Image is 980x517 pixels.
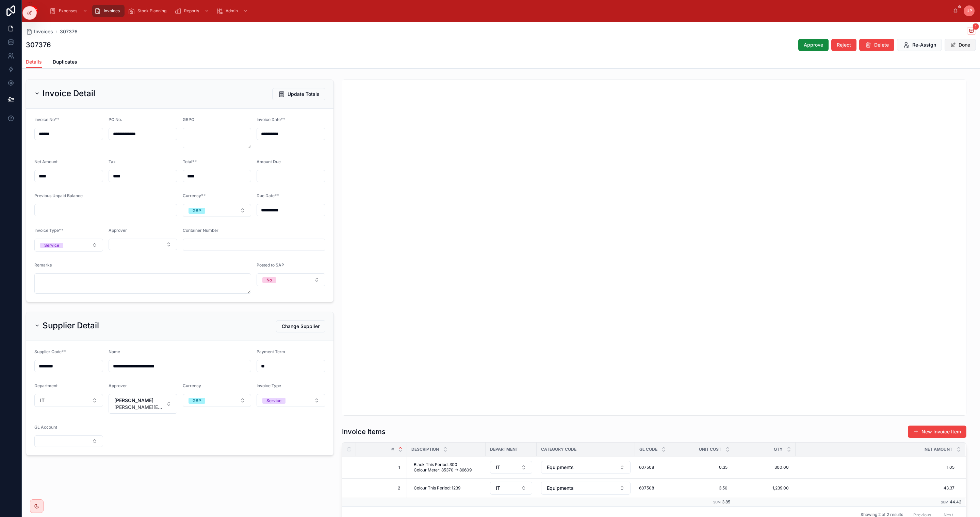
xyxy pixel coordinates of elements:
span: Equipments [547,464,574,471]
div: Service [44,243,59,248]
button: Update Totals [272,88,325,100]
span: Approver [109,228,127,233]
span: 607508 [639,465,654,470]
a: Duplicates [53,56,77,69]
a: Invoices [92,5,125,17]
span: Currency [183,383,201,388]
small: Sum [713,500,721,504]
div: Service [266,398,281,404]
a: Reports [173,5,213,17]
span: Invoices [104,8,120,14]
h1: Invoice Items [342,427,386,436]
span: IT [496,485,500,492]
span: Change Supplier [282,323,320,330]
span: Duplicates [53,58,77,65]
span: Net Amount [925,447,952,452]
span: 1 [973,23,979,30]
a: Admin [214,5,251,17]
span: 1.05 [799,465,954,470]
a: 307376 [60,28,78,35]
span: 43.37 [799,485,954,491]
span: 1,239.00 [741,485,789,491]
button: Select Button [490,482,532,495]
span: 300.00 [741,465,789,470]
span: 44.42 [950,499,961,504]
div: GBP [193,398,201,404]
span: # [391,447,394,452]
span: Delete [874,41,889,48]
small: Sum [941,500,948,504]
button: Select Button [183,204,251,217]
span: Invoice Date* [257,117,283,122]
button: Done [945,39,976,51]
button: Select Button [541,482,631,495]
span: Invoice Type* [34,228,61,233]
span: Black This Period: 300 Colour Meter: 85370 -> 86609 [414,462,479,473]
span: Admin [226,8,238,14]
a: Invoices [26,28,53,35]
span: Invoices [34,28,53,35]
span: 607508 [639,485,654,491]
span: Stock Planning [137,8,166,14]
span: 3.50 [693,485,728,491]
span: Due Date* [257,193,277,198]
span: Supplier Code* [34,349,64,354]
button: Select Button [183,394,251,407]
span: 3.85 [722,499,730,504]
span: Tax [109,159,116,164]
button: Change Supplier [276,320,325,332]
span: Department [34,383,58,388]
span: Approve [804,41,823,48]
a: Stock Planning [126,5,171,17]
button: Select Button [109,239,177,250]
h1: 307376 [26,40,51,50]
span: 0.35 [693,465,728,470]
div: No [266,277,272,283]
button: 1 [967,27,976,36]
button: Reject [831,39,856,51]
button: Select Button [34,435,103,447]
a: Expenses [47,5,91,17]
span: Approver [109,383,127,388]
span: Net Amount [34,159,58,164]
button: Select Button [490,461,532,474]
span: Qty [774,447,783,452]
h2: Invoice Detail [43,88,95,99]
a: New Invoice Item [908,426,966,438]
span: Remarks [34,262,52,268]
span: PO No. [109,117,122,122]
div: GBP [193,208,201,214]
span: [PERSON_NAME][EMAIL_ADDRESS][PERSON_NAME][DOMAIN_NAME] [114,404,163,411]
button: Select Button [541,461,631,474]
div: scrollable content [44,3,953,18]
span: GL Code [639,447,657,452]
button: Select Button [34,394,103,407]
button: Select Button [257,273,325,286]
span: UP [966,8,972,14]
button: Select Button [109,394,177,414]
span: Name [109,349,120,354]
h2: Supplier Detail [43,320,99,331]
span: IT [496,464,500,471]
span: Total* [183,159,194,164]
span: Reports [184,8,199,14]
span: Expenses [59,8,77,14]
span: Invoice No* [34,117,57,122]
span: Amount Due [257,159,281,164]
span: 1 [367,465,400,470]
span: Invoice Type [257,383,281,388]
button: Re-Assign [897,39,942,51]
span: Colour This Period: 1239 [414,485,460,491]
span: Posted to SAP [257,262,284,268]
span: IT [40,397,45,404]
button: Approve [798,39,829,51]
span: Payment Term [257,349,285,354]
span: Department [490,447,518,452]
button: Delete [859,39,894,51]
span: Re-Assign [912,41,936,48]
iframe: pdf-iframe [342,80,966,415]
span: Details [26,58,42,65]
span: Category Code [541,447,576,452]
span: [PERSON_NAME] [114,397,163,404]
